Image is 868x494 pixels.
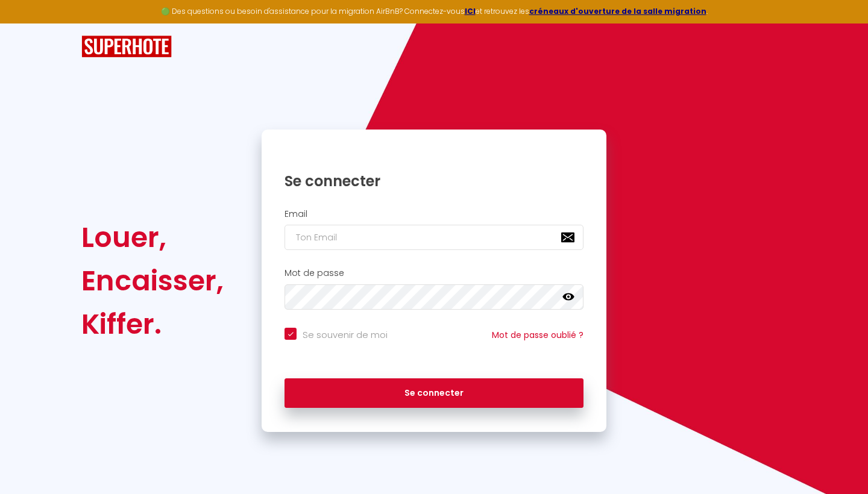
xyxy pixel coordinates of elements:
[81,36,172,58] img: SuperHote logo
[81,216,224,259] div: Louer,
[285,209,583,219] h2: Email
[492,329,583,341] a: Mot de passe oublié ?
[285,378,583,408] button: Se connecter
[285,225,583,250] input: Ton Email
[81,259,224,302] div: Encaisser,
[285,268,583,278] h2: Mot de passe
[81,302,224,346] div: Kiffer.
[465,6,476,16] a: ICI
[529,6,706,16] a: créneaux d'ouverture de la salle migration
[285,172,583,190] h1: Se connecter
